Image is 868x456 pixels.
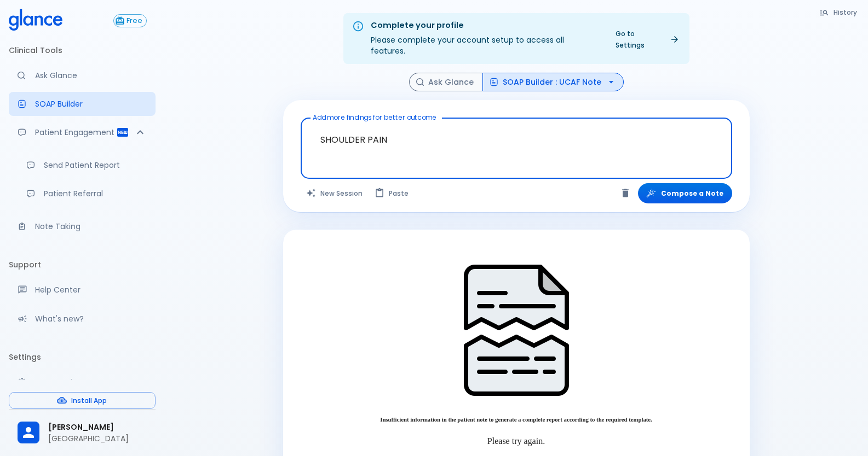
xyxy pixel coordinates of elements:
[409,73,483,92] button: Ask Glance
[371,20,600,32] div: Complete your profile
[9,414,156,452] div: [PERSON_NAME][GEOGRAPHIC_DATA]
[9,278,156,302] a: Get help from our support team
[35,98,147,109] p: SOAP Builder
[35,221,147,232] p: Note Taking
[9,344,156,370] li: Settings
[35,284,147,295] p: Help Center
[9,392,156,409] button: Install App
[301,183,369,203] button: Clears all inputs and results.
[308,122,725,157] textarea: SHOULDER PAIN
[9,370,156,394] a: Please complete account setup
[296,416,737,423] h6: Insufficient information in the patient note to generate a complete report according to the requi...
[123,17,146,25] span: Free
[296,436,737,446] p: Please try again.
[18,153,156,177] a: Send a patient summary
[44,188,147,199] p: Patient Referral
[371,16,600,61] div: Please complete your account setup to access all features.
[369,183,415,203] button: Paste from clipboard
[35,70,147,81] p: Ask Glance
[617,185,634,201] button: Clear
[9,92,156,116] a: Docugen: Compose a clinical documentation in seconds
[313,113,436,122] label: Add more findings for better outcome
[9,63,156,87] a: Moramiz: Find ICD10AM codes instantly
[48,433,147,444] p: [GEOGRAPHIC_DATA]
[113,14,147,27] button: Free
[9,307,156,331] div: Recent updates and feature releases
[609,26,685,53] a: Go to Settings
[9,214,156,238] a: Advanced note-taking
[48,422,147,433] span: [PERSON_NAME]
[9,120,156,144] div: Patient Reports & Referrals
[35,377,147,388] p: Your Settings
[446,260,587,400] img: Search Not Found
[638,183,732,203] button: Compose a Note
[35,313,147,324] p: What's new?
[9,37,156,63] li: Clinical Tools
[9,252,156,278] li: Support
[482,73,624,92] button: SOAP Builder : UCAF Note
[18,182,156,206] a: Receive patient referrals
[113,14,156,27] a: Click to view or change your subscription
[35,127,116,138] p: Patient Engagement
[814,4,864,20] button: History
[44,160,147,171] p: Send Patient Report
